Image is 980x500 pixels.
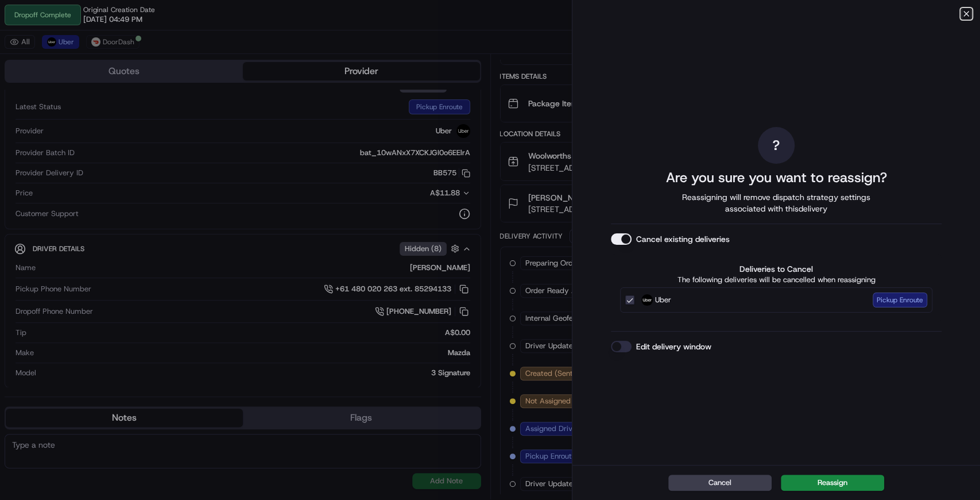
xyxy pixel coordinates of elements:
[620,263,932,275] label: Deliveries to Cancel
[781,475,884,491] button: Reassign
[636,341,711,352] label: Edit delivery window
[758,127,795,164] div: ?
[665,168,886,187] h2: Are you sure you want to reassign?
[636,233,730,245] label: Cancel existing deliveries
[655,294,671,306] span: Uber
[620,275,932,285] p: The following deliveries will be cancelled when reassigning
[641,294,653,306] img: Uber
[668,475,772,491] button: Cancel
[666,191,886,214] span: Reassigning will remove dispatch strategy settings associated with this delivery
